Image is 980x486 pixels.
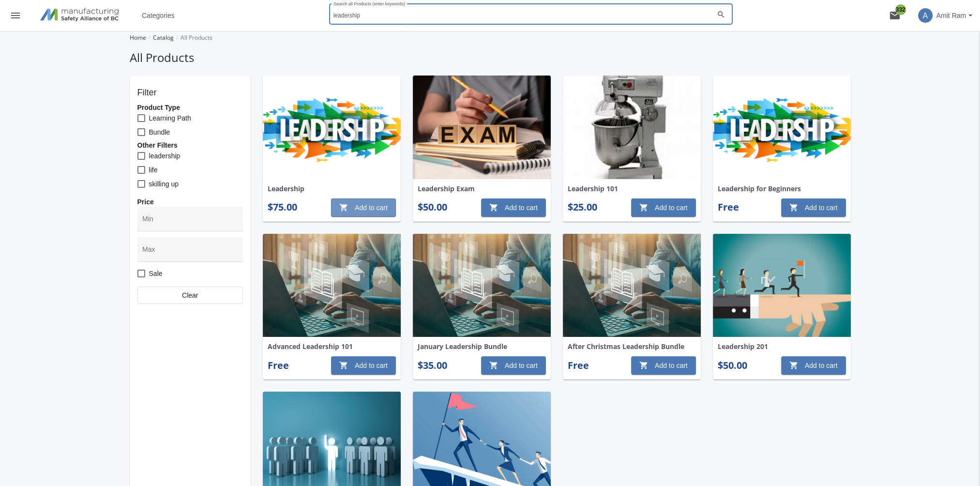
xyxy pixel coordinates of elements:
mat-icon: shopping_cart [339,357,348,374]
div: Advanced Leadership 101 [268,342,396,351]
div: After Christmas Leadership Bundle [568,342,696,351]
h1: All Products [130,49,851,66]
div: Leadership Exam [418,184,546,194]
img: product image [413,76,551,179]
span: life [149,164,158,176]
mat-icon: shopping_cart [339,199,348,216]
button: Add to cart [631,198,696,217]
mat-icon: shopping_cart [489,199,498,216]
span: leadership [149,150,181,162]
span: Add to cart [639,357,688,374]
span: skilling up [149,178,179,190]
img: product image [713,234,851,337]
span: Add to cart [489,199,538,216]
a: Catalog [153,33,174,42]
button: Add to cart [481,198,546,217]
img: product image [263,234,401,337]
button: Add to cart [481,356,546,375]
mat-icon: shopping_cart [639,199,648,216]
div: $50.00 [418,200,447,214]
img: product image [263,76,401,179]
span: Sale [149,268,163,279]
mat-icon: menu [10,10,21,21]
li: All Products [174,31,212,45]
mat-icon: shopping_cart [639,357,648,374]
span: Add to cart [339,199,388,216]
mat-icon: shopping_cart [789,199,799,216]
div: Leadership for Beginners [718,184,846,194]
span: Categories [142,7,175,24]
div: Free [718,200,739,214]
img: product image [563,76,701,179]
button: Add to cart [331,198,396,217]
button: Add to cart [781,198,846,217]
span: Add to cart [789,357,838,374]
button: Add to cart [631,356,696,375]
div: Leadership 201 [718,342,846,351]
button: Add to cart [331,356,396,375]
span: Add to cart [489,357,538,374]
div: Leadership [268,184,396,194]
b: Price [137,198,154,206]
span: Bundle [149,126,170,138]
span: Add to cart [789,199,838,216]
mat-icon: search [715,10,727,19]
div: Leadership 101 [568,184,696,194]
span: Add to cart [639,199,688,216]
b: Other Filters [137,141,178,149]
div: $25.00 [568,200,597,214]
div: January Leadership Bundle [418,342,546,351]
mat-icon: shopping_cart [789,357,799,374]
span: Add to cart [339,357,388,374]
img: product image [413,234,551,337]
div: $75.00 [268,200,297,214]
mat-icon: mail [889,10,901,21]
span: Amit Ram [936,7,966,24]
mat-icon: shopping_cart [489,357,498,374]
button: Clear [137,287,243,304]
div: Free [568,359,589,373]
img: logo.png [31,2,131,29]
h4: Filter [137,88,243,98]
div: $35.00 [418,359,447,373]
span: A [918,8,933,23]
div: $50.00 [718,359,747,373]
img: product image [563,234,701,337]
div: Free [268,359,289,373]
b: Product Type [137,104,180,111]
span: Clear [145,287,235,304]
button: Add to cart [781,356,846,375]
a: Home [130,33,146,42]
img: product image [713,76,851,179]
span: Learning Path [149,112,191,124]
